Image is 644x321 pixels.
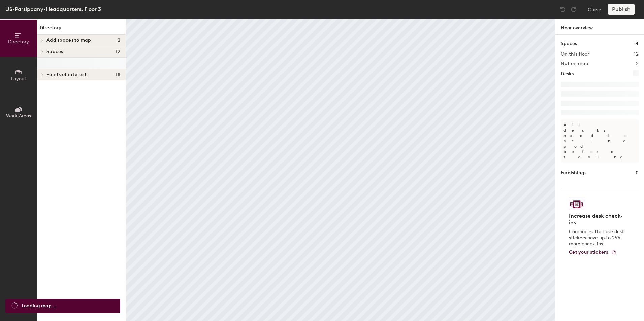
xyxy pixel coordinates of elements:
[116,49,120,55] span: 12
[559,6,566,13] img: Undo
[46,38,91,43] span: Add spaces to map
[636,169,639,177] h1: 0
[588,4,601,15] button: Close
[118,38,120,43] span: 2
[6,113,31,119] span: Work Areas
[634,40,639,47] h1: 14
[8,39,29,45] span: Directory
[569,229,626,247] p: Companies that use desk stickers have up to 25% more check-ins.
[37,24,126,35] h1: Directory
[570,6,577,13] img: Redo
[561,61,588,66] h2: Not on map
[46,72,87,77] span: Points of interest
[126,19,555,321] canvas: Map
[46,49,63,55] span: Spaces
[5,5,101,13] div: US-Parsippany-Headquarters, Floor 3
[555,19,644,35] h1: Floor overview
[561,51,589,57] h2: On this floor
[636,61,639,66] h2: 2
[561,119,639,163] p: All desks need to be in a pod before saving
[634,51,639,57] h2: 12
[11,76,26,82] span: Layout
[561,169,586,177] h1: Furnishings
[116,72,120,77] span: 18
[561,70,574,78] h1: Desks
[569,249,608,255] span: Get your stickers
[22,302,57,310] span: Loading map ...
[569,199,584,210] img: Sticker logo
[561,40,577,47] h1: Spaces
[569,213,626,226] h4: Increase desk check-ins
[569,250,616,255] a: Get your stickers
